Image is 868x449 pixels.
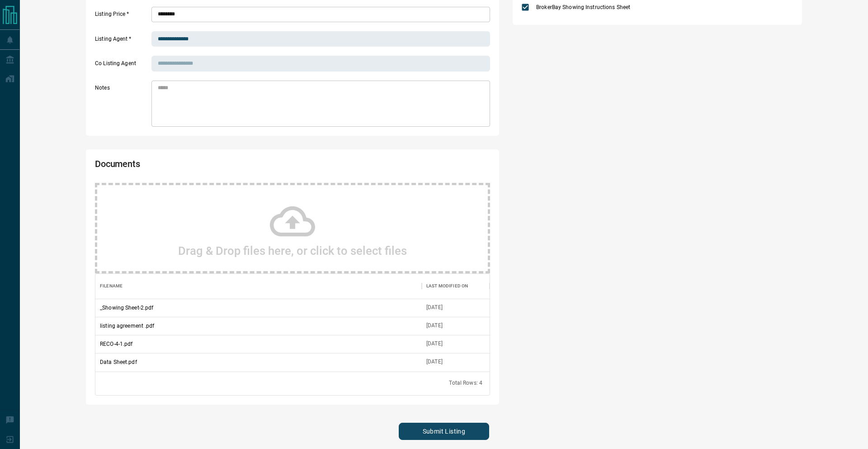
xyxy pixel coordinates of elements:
div: Aug 13, 2025 [426,322,443,330]
div: Drag & Drop files here, or click to select files [95,183,490,273]
div: Aug 13, 2025 [426,340,443,348]
span: BrokerBay Showing Instructions Sheet [534,3,632,11]
div: Total Rows: 4 [449,379,482,387]
label: Listing Agent [95,35,149,47]
h2: Documents [95,158,332,174]
div: Aug 13, 2025 [426,358,443,366]
label: Listing Price [95,10,149,22]
p: _Showing Sheet-2.pdf [100,304,153,312]
p: Data Sheet.pdf [100,358,137,366]
div: Last Modified On [422,273,490,299]
h2: Drag & Drop files here, or click to select files [178,244,407,258]
label: Co Listing Agent [95,60,149,72]
p: RECO-4-1.pdf [100,340,132,348]
button: Submit Listing [399,423,489,440]
div: Last Modified On [426,273,468,299]
div: Filename [95,273,422,299]
div: Filename [100,273,123,299]
div: Aug 13, 2025 [426,304,443,311]
label: Notes [95,84,149,127]
p: listing agreement .pdf [100,322,154,330]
